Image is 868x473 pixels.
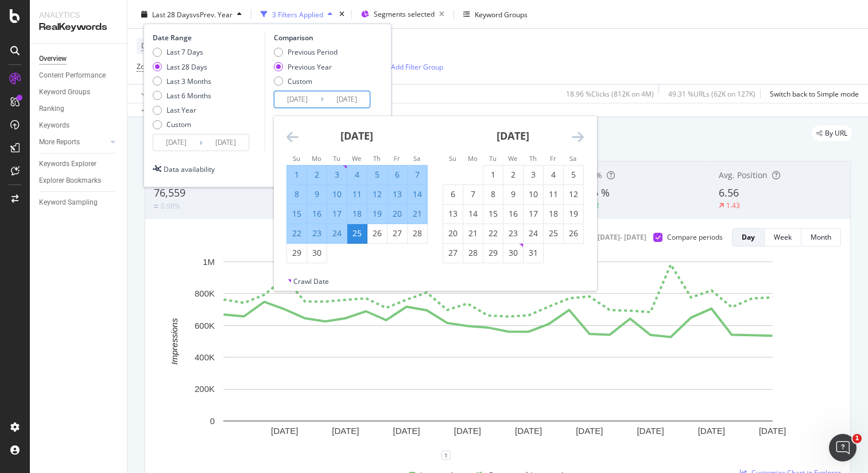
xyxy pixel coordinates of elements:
[759,426,786,436] text: [DATE]
[312,154,321,163] small: Mo
[543,204,563,224] td: Choose Friday, October 18, 2024 as your check-in date. It’s available.
[449,154,456,163] small: Su
[811,232,831,242] div: Month
[765,84,859,103] button: Switch back to Simple mode
[829,434,857,462] iframe: Intercom live chat
[543,165,563,184] td: Choose Friday, October 4, 2024 as your check-in date. It’s available.
[137,61,156,71] span: Zones
[154,186,185,199] span: 76,559
[271,426,298,436] text: [DATE]
[463,204,483,224] td: Choose Monday, October 14, 2024 as your check-in date. It’s available.
[287,189,307,200] div: 8
[327,189,347,200] div: 10
[668,89,755,99] div: 49.31 % URLs ( 62K on 127K )
[286,224,307,243] td: Selected. Sunday, September 22, 2024
[153,120,211,129] div: Custom
[203,134,249,151] input: End Date
[443,184,463,204] td: Choose Sunday, October 6, 2024 as your check-in date. It’s available.
[337,9,347,20] div: times
[719,186,739,199] span: 6.56
[463,243,483,263] td: Choose Monday, October 28, 2024 as your check-in date. It’s available.
[307,228,327,239] div: 23
[327,204,347,224] td: Selected. Tuesday, September 17, 2024
[566,89,654,99] div: 18.96 % Clicks ( 812K on 4M )
[307,224,327,243] td: Selected. Monday, September 23, 2024
[407,184,427,204] td: Selected. Saturday, September 14, 2024
[503,189,523,200] div: 9
[153,105,211,115] div: Last Year
[468,154,478,163] small: Mo
[572,130,584,144] div: Move forward to switch to the next month.
[408,208,427,220] div: 21
[544,228,563,239] div: 25
[39,136,107,148] a: More Reports
[443,228,463,239] div: 20
[288,76,312,86] div: Custom
[503,247,523,259] div: 30
[327,228,347,239] div: 24
[137,5,246,24] button: Last 28 DaysvsPrev. Year
[391,62,443,72] div: Add Filter Group
[307,189,327,200] div: 9
[39,158,96,170] div: Keywords Explorer
[39,136,80,148] div: More Reports
[324,91,370,107] input: End Date
[483,224,503,243] td: Choose Tuesday, October 22, 2024 as your check-in date. It’s available.
[293,276,329,286] div: Crawl Date
[443,247,463,259] div: 27
[39,86,90,98] div: Keyword Groups
[543,224,563,243] td: Choose Friday, October 25, 2024 as your check-in date. It’s available.
[564,208,583,220] div: 19
[387,189,407,200] div: 13
[39,158,119,170] a: Keywords Explorer
[286,165,307,184] td: Selected. Sunday, September 1, 2024
[169,318,179,364] text: Impressions
[407,204,427,224] td: Selected. Saturday, September 21, 2024
[256,5,337,24] button: 3 Filters Applied
[367,189,387,200] div: 12
[483,204,503,224] td: Choose Tuesday, October 15, 2024 as your check-in date. It’s available.
[39,103,64,115] div: Ranking
[274,116,596,276] div: Calendar
[564,189,583,200] div: 12
[387,184,407,204] td: Selected. Friday, September 13, 2024
[459,5,532,24] button: Keyword Groups
[154,256,841,455] svg: A chart.
[515,426,542,436] text: [DATE]
[367,224,387,243] td: Choose Thursday, September 26, 2024 as your check-in date. It’s available.
[153,91,211,101] div: Last 6 Months
[387,208,407,220] div: 20
[443,204,463,224] td: Choose Sunday, October 13, 2024 as your check-in date. It’s available.
[307,169,327,180] div: 2
[443,243,463,263] td: Choose Sunday, October 27, 2024 as your check-in date. It’s available.
[137,84,170,103] button: Apply
[524,208,543,220] div: 17
[333,154,340,163] small: Tu
[39,197,98,209] div: Keyword Sampling
[387,204,407,224] td: Selected. Friday, September 20, 2024
[463,208,483,220] div: 14
[39,175,119,187] a: Explorer Bookmarks
[272,10,323,20] div: 3 Filters Applied
[564,169,583,180] div: 5
[274,62,338,72] div: Previous Year
[524,189,543,200] div: 10
[483,208,503,220] div: 15
[742,232,755,242] div: Day
[347,228,367,239] div: 25
[503,228,523,239] div: 23
[327,165,347,184] td: Selected. Tuesday, September 3, 2024
[463,247,483,259] div: 28
[39,120,119,132] a: Keywords
[726,201,740,210] div: 1.43
[732,228,765,247] button: Day
[394,154,400,163] small: Fr
[852,434,862,443] span: 1
[550,154,556,163] small: Fr
[564,228,583,239] div: 26
[408,228,427,239] div: 28
[286,204,307,224] td: Selected. Sunday, September 15, 2024
[39,53,67,65] div: Overview
[161,201,180,211] div: 0.98%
